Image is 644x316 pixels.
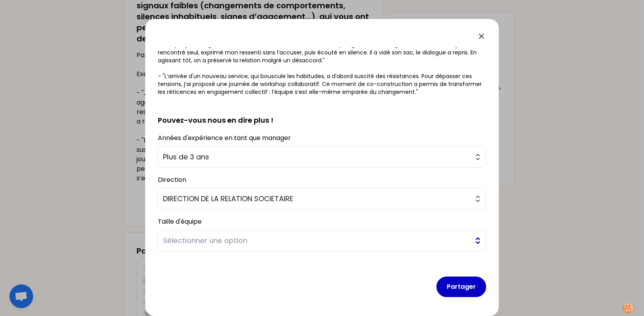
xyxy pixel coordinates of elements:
label: Années d'expérience en tant que manager [158,133,291,142]
span: Sélectionner une option [163,235,470,246]
h2: Pouvez-vous nous en dire plus ! [158,102,486,126]
span: DIRECTION DE LA RELATION SOCIETAIRE [163,193,470,204]
p: Partagez votre expérience en une ou deux phrases clé. Exemples d'expérience : - "J’ai perçu des s... [158,9,486,96]
span: Plus de 3 ans [163,151,470,163]
label: Direction [158,175,186,184]
button: Sélectionner une option [158,230,486,251]
button: DIRECTION DE LA RELATION SOCIETAIRE [158,188,486,209]
button: Plus de 3 ans [158,146,486,168]
label: Taille d'équipe [158,217,202,226]
button: Partager [436,277,486,297]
